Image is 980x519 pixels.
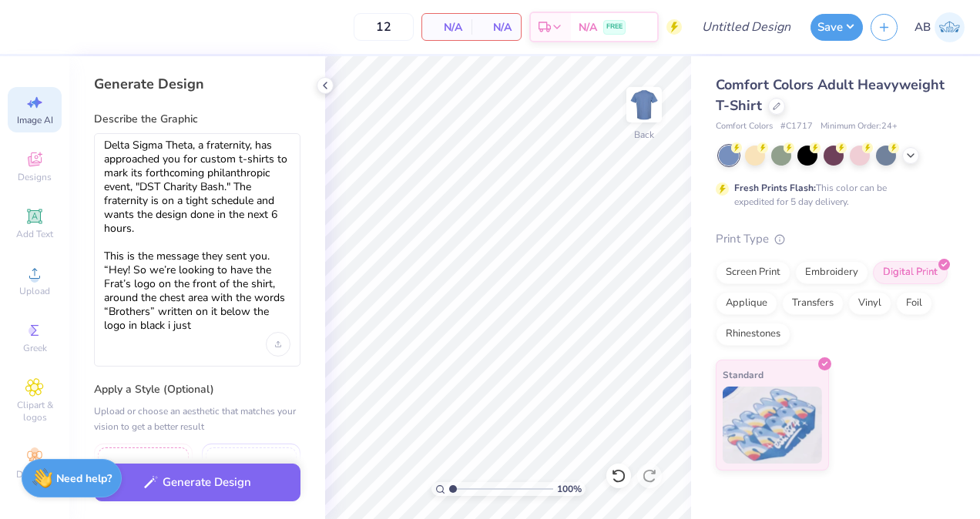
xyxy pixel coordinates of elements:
[734,181,924,209] div: This color can be expedited for 5 day delivery.
[94,464,300,501] button: Generate Design
[915,18,931,36] span: AB
[716,261,790,284] div: Screen Print
[716,230,949,248] div: Print Type
[723,367,764,383] span: Standard
[716,292,777,315] div: Applique
[811,14,863,41] button: Save
[716,120,773,133] span: Comfort Colors
[16,228,53,240] span: Add Text
[94,112,300,127] label: Describe the Graphic
[354,13,414,41] input: – –
[94,403,300,434] div: Upload or choose an aesthetic that matches your vision to get a better result
[606,22,623,32] span: FREE
[716,323,790,346] div: Rhinestones
[431,19,462,35] span: N/A
[18,171,52,183] span: Designs
[23,342,47,354] span: Greek
[935,12,965,42] img: Aidan Bettinardi
[821,120,898,133] span: Minimum Order: 24 +
[873,261,948,284] div: Digital Print
[56,471,112,486] strong: Need help?
[17,114,53,126] span: Image AI
[8,399,62,424] span: Clipart & logos
[690,12,803,42] input: Untitled Design
[848,292,891,315] div: Vinyl
[782,292,844,315] div: Transfers
[104,139,290,333] textarea: Delta Sigma Theta, a fraternity, has approached you for custom t-shirts to mark its forthcoming p...
[915,12,965,42] a: AB
[266,332,290,357] div: Upload image
[16,468,53,480] span: Decorate
[19,285,50,297] span: Upload
[629,89,659,120] img: Back
[780,120,813,133] span: # C1717
[634,128,654,142] div: Back
[94,75,300,93] div: Generate Design
[896,292,932,315] div: Foil
[795,261,868,284] div: Embroidery
[716,75,945,115] span: Comfort Colors Adult Heavyweight T-Shirt
[734,182,816,194] strong: Fresh Prints Flash:
[481,19,512,35] span: N/A
[723,387,822,464] img: Standard
[94,382,300,397] label: Apply a Style (Optional)
[557,482,582,496] span: 100 %
[579,19,597,35] span: N/A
